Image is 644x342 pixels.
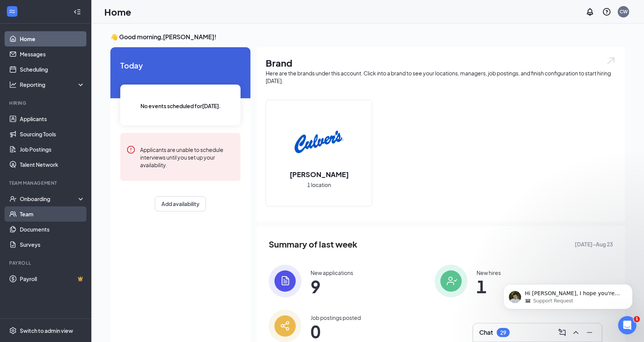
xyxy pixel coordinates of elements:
svg: ComposeMessage [558,328,567,337]
span: 1 location [307,181,331,189]
a: Sourcing Tools [20,126,85,142]
svg: WorkstreamLogo [8,8,16,15]
div: Switch to admin view [20,327,73,334]
span: Today [120,59,241,71]
h2: [PERSON_NAME] [282,169,356,179]
button: ComposeMessage [556,326,568,339]
svg: Settings [9,327,17,334]
a: PayrollCrown [20,271,85,286]
div: Payroll [9,260,83,266]
a: Documents [20,222,85,237]
span: 1 [634,316,640,322]
iframe: Intercom notifications message [492,268,644,321]
a: Messages [20,46,85,62]
svg: QuestionInfo [602,7,611,16]
a: Applicants [20,111,85,126]
svg: Error [126,145,135,154]
a: Surveys [20,237,85,252]
svg: Minimize [585,328,594,337]
div: Team Management [9,180,83,186]
div: Onboarding [20,195,78,203]
h3: 👋 Good morning, [PERSON_NAME] ! [110,33,625,41]
button: Minimize [583,326,596,339]
iframe: Intercom live chat [618,316,636,334]
img: icon [435,265,467,297]
img: icon [269,265,301,297]
div: Applicants are unable to schedule interviews until you set up your availability. [140,145,234,169]
h1: Home [104,5,131,18]
img: Culver's [295,118,343,166]
div: New hires [477,269,501,276]
div: Reporting [20,81,85,88]
svg: ChevronUp [571,328,580,337]
a: Talent Network [20,157,85,172]
button: Add availability [155,196,206,211]
span: Summary of last week [269,238,357,251]
a: Job Postings [20,142,85,157]
svg: Collapse [73,8,81,16]
h3: Chat [479,328,493,337]
a: Home [20,31,85,46]
span: No events scheduled for [DATE] . [140,102,221,110]
button: ChevronUp [570,326,582,339]
img: open.6027fd2a22e1237b5b06.svg [606,56,616,65]
a: Scheduling [20,62,85,77]
svg: UserCheck [9,195,17,203]
div: Hiring [9,100,83,106]
h1: Brand [266,56,616,69]
span: 1 [477,280,501,293]
span: 0 [311,324,361,338]
div: Job postings posted [311,314,361,321]
span: [DATE] - Aug 23 [575,240,613,248]
svg: Analysis [9,81,17,88]
div: Here are the brands under this account. Click into a brand to see your locations, managers, job p... [266,69,616,85]
svg: Notifications [585,7,595,16]
div: New applications [311,269,353,276]
div: CW [620,8,628,15]
span: 9 [311,280,353,293]
div: 29 [500,329,506,336]
a: Team [20,206,85,222]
